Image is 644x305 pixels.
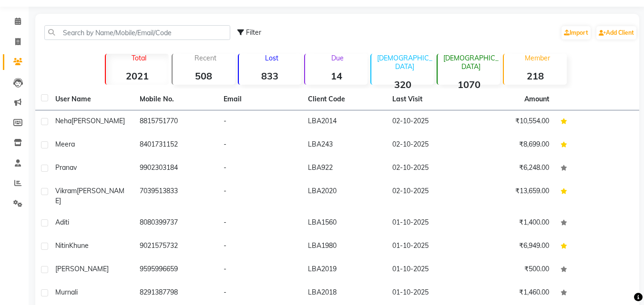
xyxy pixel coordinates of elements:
span: Pranav [55,163,77,172]
td: LBA2018 [302,282,387,305]
td: LBA922 [302,157,387,180]
td: - [218,110,302,134]
span: Aditi [55,218,69,226]
td: 02-10-2025 [387,180,471,212]
p: Due [307,54,368,62]
span: [PERSON_NAME] [72,117,125,125]
td: - [218,258,302,282]
span: Khune [69,241,89,250]
td: - [218,235,302,258]
td: 8401731152 [134,134,218,157]
span: Filter [246,28,261,37]
span: Vikram [55,187,77,195]
span: murnali [55,288,78,296]
td: LBA2014 [302,110,387,134]
td: 01-10-2025 [387,258,471,282]
td: - [218,157,302,180]
td: ₹8,699.00 [471,134,555,157]
span: Nitin [55,241,69,250]
span: [PERSON_NAME] [55,187,124,205]
td: 02-10-2025 [387,134,471,157]
td: - [218,212,302,235]
p: [DEMOGRAPHIC_DATA] [441,54,500,71]
input: Search by Name/Mobile/Email/Code [44,25,230,40]
td: 8291387798 [134,282,218,305]
th: User Name [50,89,134,110]
td: 02-10-2025 [387,157,471,180]
p: Lost [243,54,301,62]
td: ₹500.00 [471,258,555,282]
td: LBA2020 [302,180,387,212]
a: Import [562,26,591,39]
td: - [218,282,302,305]
p: Member [508,54,566,62]
td: 02-10-2025 [387,110,471,134]
td: LBA1560 [302,212,387,235]
span: Neha [55,117,72,125]
td: 9595996659 [134,258,218,282]
strong: 2021 [106,70,168,82]
td: ₹13,659.00 [471,180,555,212]
strong: 320 [371,79,434,90]
td: ₹10,554.00 [471,110,555,134]
th: Mobile No. [134,89,218,110]
td: LBA2019 [302,258,387,282]
td: - [218,134,302,157]
td: 8080399737 [134,212,218,235]
td: 8815751770 [134,110,218,134]
td: 01-10-2025 [387,282,471,305]
td: LBA1980 [302,235,387,258]
p: Total [110,54,168,62]
p: Recent [176,54,235,62]
td: 9021575732 [134,235,218,258]
td: 01-10-2025 [387,235,471,258]
strong: 1070 [438,79,500,90]
strong: 14 [305,70,368,82]
strong: 833 [239,70,301,82]
p: [DEMOGRAPHIC_DATA] [375,54,434,71]
td: ₹6,248.00 [471,157,555,180]
strong: 508 [173,70,235,82]
td: 9902303184 [134,157,218,180]
a: Add Client [596,26,636,39]
strong: 218 [504,70,566,82]
td: 01-10-2025 [387,212,471,235]
td: ₹1,400.00 [471,212,555,235]
th: Amount [519,89,555,110]
span: Meera [55,140,75,148]
td: ₹6,949.00 [471,235,555,258]
td: LBA243 [302,134,387,157]
th: Email [218,89,302,110]
td: 7039513833 [134,180,218,212]
th: Last Visit [387,89,471,110]
span: [PERSON_NAME] [55,265,109,273]
th: Client Code [302,89,387,110]
td: ₹1,460.00 [471,282,555,305]
td: - [218,180,302,212]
